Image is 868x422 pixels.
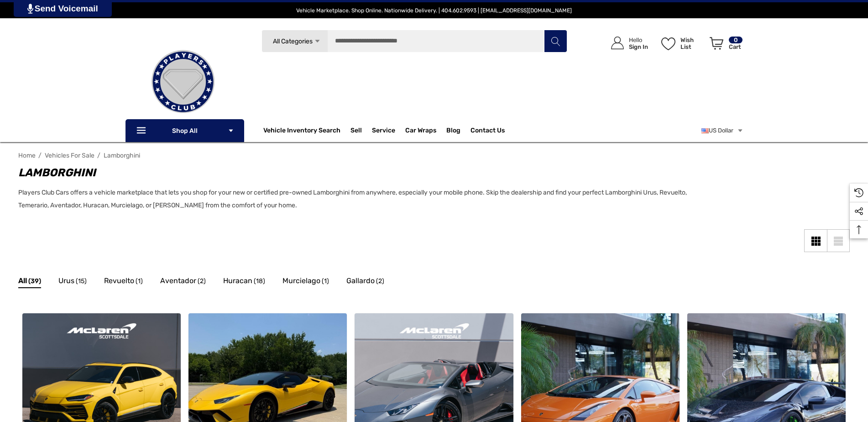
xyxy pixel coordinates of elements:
[544,30,567,53] button: Search
[18,152,36,159] a: Home
[125,119,244,142] p: Shop All
[346,275,384,290] a: Button Go To Sub Category Gallardo
[405,127,436,137] span: Car Wraps
[854,188,863,197] svg: Recently Viewed
[160,275,196,287] span: Aventador
[58,275,74,287] span: Urus
[160,275,206,290] a: Button Go To Sub Category Aventador
[314,38,321,45] svg: Icon Arrow Down
[136,275,143,287] span: (1)
[680,37,705,50] p: Wish List
[804,229,827,252] a: Grid View
[854,207,863,216] svg: Social Media
[471,127,505,137] a: Contact Us
[350,127,362,137] span: Sell
[198,275,206,287] span: (2)
[223,275,265,290] a: Button Go To Sub Category Huracan
[282,275,320,287] span: Murcielago
[28,275,41,287] span: (39)
[350,121,372,140] a: Sell
[710,37,723,50] svg: Review Your Cart
[223,275,252,287] span: Huracan
[611,37,624,49] svg: Icon User Account
[827,229,850,252] a: List View
[322,275,329,287] span: (1)
[701,121,743,140] a: USD
[58,275,87,290] a: Button Go To Sub Category Urus
[104,275,134,287] span: Revuelto
[261,30,328,53] a: All Categories Icon Arrow Down Icon Arrow Up
[272,37,312,45] span: All Categories
[601,27,653,59] a: Sign in
[282,275,329,290] a: Button Go To Sub Category Murcielago
[104,152,140,159] a: Lamborghini
[629,37,648,43] p: Hello
[76,275,87,287] span: (15)
[18,148,850,164] nav: Breadcrumb
[45,152,94,159] a: Vehicles For Sale
[661,37,675,50] svg: Wish List
[850,225,868,234] svg: Top
[629,43,648,50] p: Sign In
[405,121,446,140] a: Car Wraps
[706,27,743,63] a: Cart with 0 items
[18,186,699,212] p: Players Club Cars offers a vehicle marketplace that lets you shop for your new or certified pre-o...
[346,275,375,287] span: Gallardo
[228,127,234,134] svg: Icon Arrow Down
[104,275,143,290] a: Button Go To Sub Category Revuelto
[372,127,395,137] a: Service
[376,275,384,287] span: (2)
[263,127,340,137] a: Vehicle Inventory Search
[254,275,265,287] span: (18)
[729,43,743,50] p: Cart
[729,37,743,43] p: 0
[136,126,149,136] svg: Icon Line
[137,36,229,127] img: Players Club | Cars For Sale
[18,164,699,181] h1: Lamborghini
[296,7,572,14] span: Vehicle Marketplace. Shop Online. Nationwide Delivery. | 404.602.9593 | [EMAIL_ADDRESS][DOMAIN_NAME]
[446,127,460,137] a: Blog
[18,275,27,287] span: All
[657,27,706,59] a: Wish List Wish List
[27,4,33,14] img: PjwhLS0gR2VuZXJhdG9yOiBHcmF2aXQuaW8gLS0+PHN2ZyB4bWxucz0iaHR0cDovL3d3dy53My5vcmcvMjAwMC9zdmciIHhtb...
